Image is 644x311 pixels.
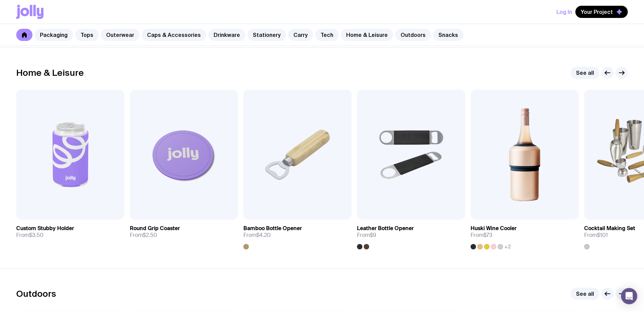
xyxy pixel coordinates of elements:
[571,67,599,79] a: See all
[256,231,271,239] span: $4.20
[16,225,74,232] h3: Custom Stubby Holder
[357,232,376,239] span: From
[471,225,517,232] h3: Huski Wine Cooler
[584,225,635,232] h3: Cocktail Making Set
[243,225,302,232] h3: Bamboo Bottle Opener
[483,231,492,239] span: $73
[395,29,431,41] a: Outdoors
[581,8,613,15] span: Your Project
[370,231,376,239] span: $9
[433,29,463,41] a: Snacks
[571,288,599,300] a: See all
[29,231,44,239] span: $3.50
[556,6,572,18] button: Log In
[243,220,352,249] a: Bamboo Bottle OpenerFrom$4.20
[208,29,245,41] a: Drinkware
[142,29,206,41] a: Caps & Accessories
[597,231,608,239] span: $101
[243,232,271,239] span: From
[504,244,511,249] span: +2
[16,68,84,78] h2: Home & Leisure
[130,220,238,244] a: Round Grip CoasterFrom$2.50
[471,220,579,249] a: Huski Wine CoolerFrom$73+2
[357,225,414,232] h3: Leather Bottle Opener
[247,29,286,41] a: Stationery
[75,29,99,41] a: Tops
[288,29,313,41] a: Carry
[16,220,124,244] a: Custom Stubby HolderFrom$3.50
[16,232,44,239] span: From
[575,6,628,18] button: Your Project
[315,29,339,41] a: Tech
[16,289,56,299] h2: Outdoors
[143,231,157,239] span: $2.50
[130,225,180,232] h3: Round Grip Coaster
[34,29,73,41] a: Packaging
[621,288,637,304] div: Open Intercom Messenger
[584,232,608,239] span: From
[357,220,465,249] a: Leather Bottle OpenerFrom$9
[130,232,157,239] span: From
[471,232,492,239] span: From
[101,29,140,41] a: Outerwear
[341,29,393,41] a: Home & Leisure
